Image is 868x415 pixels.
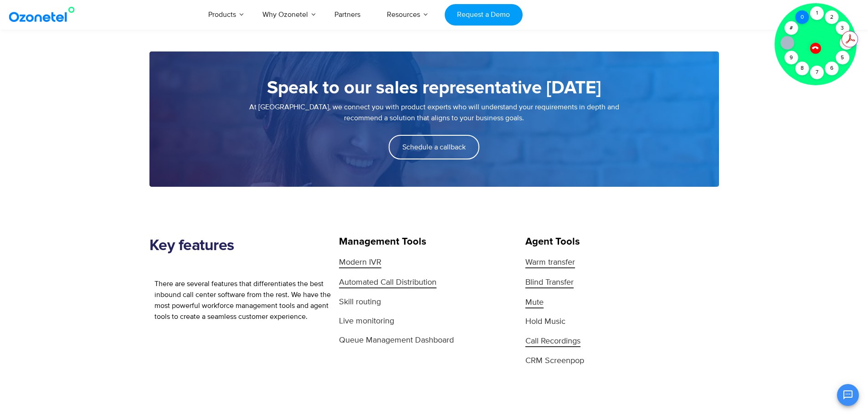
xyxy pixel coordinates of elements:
h5: Agent Tools [525,237,715,247]
span: Blind Transfer [525,277,574,288]
a: Automated Call Distribution [339,276,493,289]
h5: Management Tools [339,237,493,247]
div: 0 [795,10,809,24]
a: Mute [525,296,715,309]
a: Schedule a callback [389,135,479,159]
div: 9 [784,51,798,65]
span: Live monitoring [339,315,394,328]
p: At [GEOGRAPHIC_DATA], we connect you with product experts who will understand your requirements i... [168,102,701,123]
span: Automated Call Distribution [339,277,437,288]
div: 8 [795,61,809,75]
a: Modern IVR [339,256,493,269]
div: 6 [825,61,838,75]
div: 3 [836,21,849,35]
span: Mute [525,297,544,308]
button: Open chat [837,384,859,406]
span: Queue Management Dashboard [339,334,454,347]
h5: Speak to our sales representative [DATE] [168,74,701,102]
span: Skill routing [339,296,381,308]
h2: Key features [149,237,339,255]
a: Request a Demo [445,4,523,26]
div: 5 [836,51,849,65]
div: 4 [840,36,853,50]
div: 2 [825,10,838,24]
div: 1 [810,6,824,20]
span: Call Recordings [525,336,580,347]
span: Hold Music [525,316,565,328]
a: Blind Transfer [525,276,715,289]
span: There are several features that differentiates the best inbound call center software from the res... [154,279,331,321]
div: 7 [810,66,824,79]
span: Schedule a callback [402,143,466,151]
a: Call Recordings [525,335,715,348]
a: Warm transfer [525,256,715,269]
span: Warm transfer [525,257,575,268]
span: CRM Screenpop [525,355,584,367]
span: Modern IVR [339,257,381,268]
div: # [784,21,798,35]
